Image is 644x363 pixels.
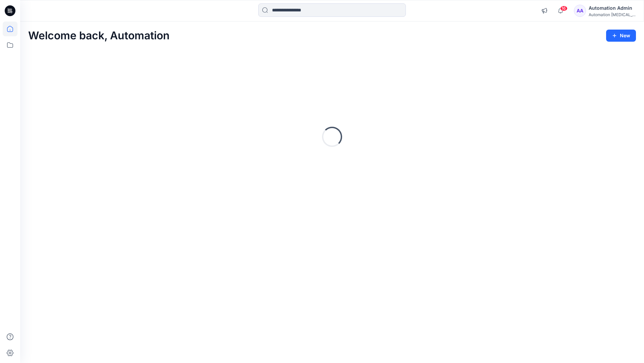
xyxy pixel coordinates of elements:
[574,5,586,17] div: AA
[589,12,636,17] div: Automation [MEDICAL_DATA]...
[606,30,636,42] button: New
[589,4,636,12] div: Automation Admin
[28,30,170,42] h2: Welcome back, Automation
[560,6,568,11] span: 16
